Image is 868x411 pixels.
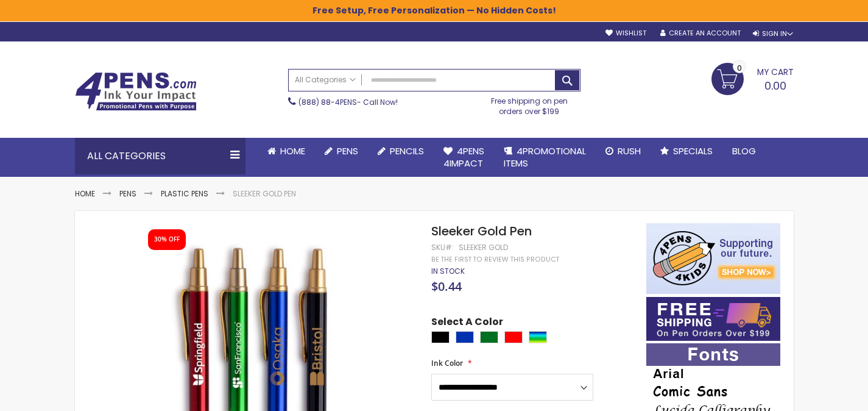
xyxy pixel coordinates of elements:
a: Blog [722,138,766,165]
a: Pens [119,188,136,199]
li: Sleeker Gold Pen [233,189,296,199]
div: All Categories [75,138,245,174]
img: 4pens 4 kids [646,223,780,294]
a: Pencils [368,138,434,165]
div: Free shipping on pen orders over $199 [478,91,580,116]
span: Sleeker Gold Pen [431,223,532,240]
img: 4Pens Custom Pens and Promotional Products [75,72,197,111]
a: Plastic Pens [161,188,208,199]
div: Green [480,331,498,343]
a: All Categories [289,70,362,90]
span: 0.00 [764,78,786,93]
span: Pens [337,145,358,157]
span: $0.44 [431,278,462,295]
a: Wishlist [605,29,646,38]
span: 0 [737,62,742,74]
span: 4Pens 4impact [443,145,484,170]
a: Rush [596,138,651,165]
span: In stock [431,266,465,276]
div: Availability [431,266,465,276]
div: 30% OFF [154,235,180,244]
span: Specials [673,145,713,157]
a: (888) 88-4PENS [298,97,357,107]
a: Be the first to review this product [431,255,559,264]
div: Sleeker Gold [459,243,508,252]
a: Specials [651,138,722,165]
a: 4Pens4impact [434,138,494,177]
a: 4PROMOTIONALITEMS [494,138,596,177]
a: Pens [315,138,368,165]
a: 0.00 0 [711,63,794,93]
span: Blog [732,145,756,157]
span: Pencils [390,145,424,157]
div: Red [504,331,523,343]
span: - Call Now! [298,97,398,107]
span: All Categories [295,75,356,85]
div: Sign In [753,29,793,38]
span: Rush [618,145,641,157]
a: Home [258,138,315,165]
a: Create an Account [660,29,741,38]
div: Assorted [529,331,547,343]
span: 4PROMOTIONAL ITEMS [504,145,586,170]
div: Black [431,331,450,343]
a: Home [75,188,95,199]
div: Blue [456,331,474,343]
span: Home [280,145,305,157]
span: Select A Color [431,315,503,332]
span: Ink Color [431,358,463,368]
img: Free shipping on orders over $199 [646,297,780,341]
strong: SKU [431,242,454,252]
